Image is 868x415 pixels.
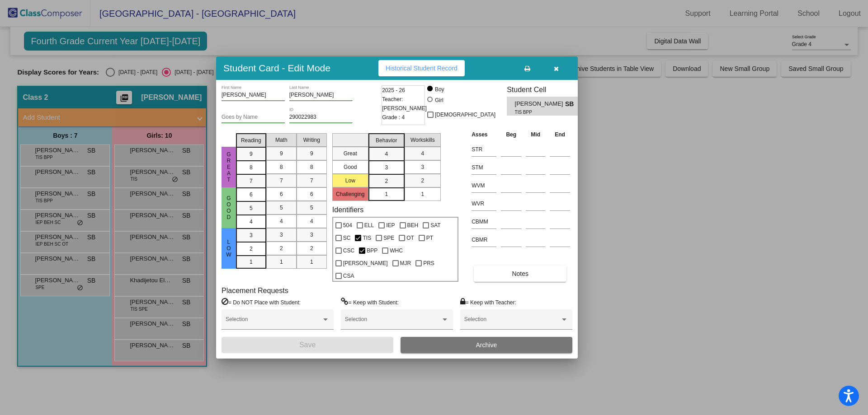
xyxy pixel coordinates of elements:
[250,258,253,266] span: 1
[472,197,496,210] input: assessment
[310,217,313,225] span: 4
[343,233,351,243] span: SC
[421,190,424,198] span: 1
[401,337,572,353] button: Archive
[299,341,316,349] span: Save
[472,143,496,156] input: assessment
[222,337,393,353] button: Save
[225,151,233,183] span: Great
[332,205,363,214] label: Identifiers
[434,85,444,93] div: Boy
[222,298,301,307] label: = Do NOT Place with Student:
[280,258,283,266] span: 1
[222,286,288,295] label: Placement Requests
[383,233,394,243] span: SPE
[225,195,233,220] span: Good
[280,244,283,252] span: 2
[250,163,253,172] span: 8
[310,258,313,266] span: 1
[310,244,313,252] span: 2
[385,163,388,172] span: 3
[430,220,440,231] span: SAT
[421,177,424,185] span: 2
[275,136,288,144] span: Math
[515,109,559,116] span: TIS BPP
[250,191,253,199] span: 6
[376,136,397,145] span: Behavior
[472,179,496,192] input: assessment
[434,96,443,104] div: Girl
[241,136,261,145] span: Reading
[435,109,495,120] span: [DEMOGRAPHIC_DATA]
[280,204,283,212] span: 5
[472,161,496,174] input: assessment
[250,177,253,185] span: 7
[222,114,285,121] input: goes by name
[547,130,572,140] th: End
[310,204,313,212] span: 5
[507,85,585,94] h3: Student Cell
[250,218,253,226] span: 4
[343,220,352,231] span: 504
[280,217,283,225] span: 4
[223,62,330,74] h3: Student Card - Edit Mode
[512,270,528,277] span: Notes
[367,245,377,256] span: BPP
[250,204,253,212] span: 5
[400,258,411,269] span: MJR
[289,114,353,121] input: Enter ID
[499,130,524,140] th: Beg
[310,231,313,239] span: 3
[343,245,354,256] span: CSC
[310,163,313,171] span: 8
[280,177,283,185] span: 7
[406,233,414,243] span: OT
[382,113,405,122] span: Grade : 4
[343,258,388,269] span: [PERSON_NAME]
[460,298,516,307] label: = Keep with Teacher:
[343,270,354,281] span: CSA
[472,233,496,247] input: assessment
[382,95,427,113] span: Teacher: [PERSON_NAME]
[385,190,388,198] span: 1
[469,130,499,140] th: Asses
[250,245,253,253] span: 2
[364,220,374,231] span: ELL
[310,149,313,158] span: 9
[303,136,320,144] span: Writing
[390,245,403,256] span: WHC
[421,149,424,158] span: 4
[515,99,565,109] span: [PERSON_NAME]
[565,99,578,109] span: SB
[426,233,433,243] span: PT
[385,150,388,158] span: 4
[474,266,566,282] button: Notes
[363,233,371,243] span: TIS
[476,341,497,349] span: Archive
[280,190,283,198] span: 6
[410,136,435,144] span: Workskills
[341,298,399,307] label: = Keep with Student:
[423,258,434,269] span: PRS
[225,239,233,258] span: Low
[382,86,405,95] span: 2025 - 26
[280,149,283,158] span: 9
[407,220,419,231] span: BEH
[310,177,313,185] span: 7
[524,130,547,140] th: Mid
[472,215,496,228] input: assessment
[421,163,424,171] span: 3
[280,163,283,171] span: 8
[280,231,283,239] span: 3
[250,150,253,158] span: 9
[250,231,253,239] span: 3
[385,177,388,185] span: 2
[310,190,313,198] span: 6
[386,220,395,231] span: IEP
[386,65,458,72] span: Historical Student Record
[378,60,465,76] button: Historical Student Record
